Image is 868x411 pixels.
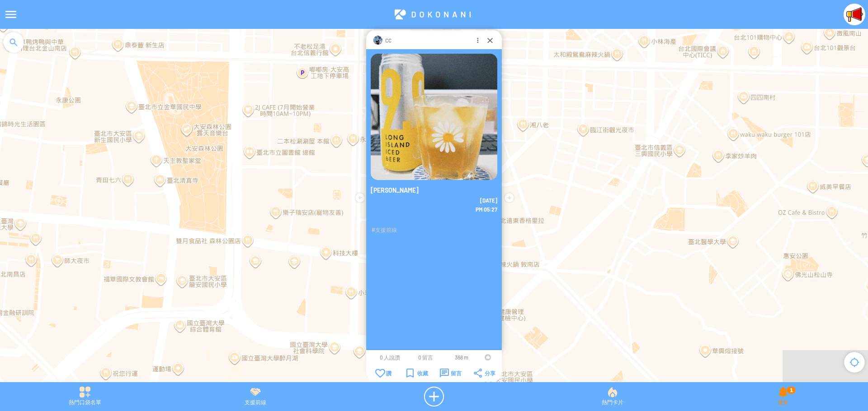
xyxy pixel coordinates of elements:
div: 收藏 [406,369,428,378]
div: 分享 [474,369,495,378]
div: 通知 [698,387,868,406]
img: Visruth.jpg not found [844,4,865,25]
span: #支援前線 [372,226,397,233]
div: 1 [787,387,796,394]
div: 熱門卡片 [528,387,698,406]
span: 0 留言 [418,354,433,360]
img: Visruth.jpg not found [373,36,382,45]
span: 368 m [455,354,468,360]
div: 留言 [440,369,462,378]
span: [DATE] [480,197,497,203]
p: [PERSON_NAME] [371,186,497,195]
span: PM 05:27 [476,206,497,212]
div: 讚 [375,369,392,378]
img: Visruth.jpg not found [371,54,497,180]
a: 在 Google 地圖上開啟這個區域 (開啟新視窗) [2,379,32,391]
div: 支援前線 [170,387,340,406]
p: CC [385,36,392,45]
span: 0 人說讚 [380,354,400,360]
